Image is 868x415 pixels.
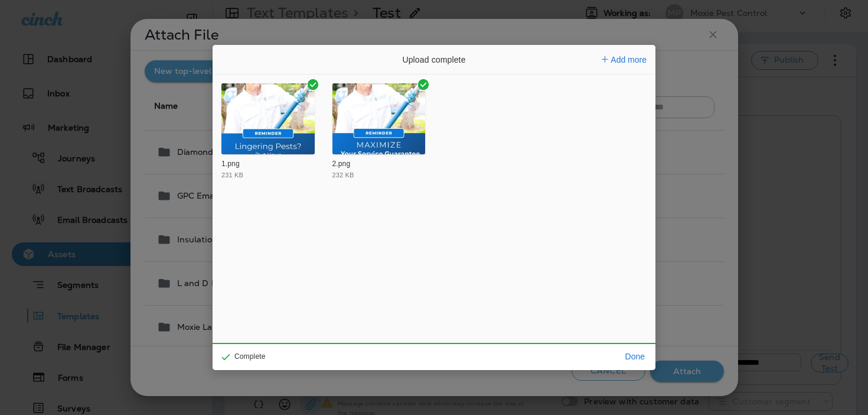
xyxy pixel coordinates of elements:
[345,45,523,74] div: Upload complete
[332,160,423,169] div: 2.png
[213,343,267,370] div: Complete
[332,83,426,154] img: 2.png
[221,353,265,360] div: Complete
[221,160,312,169] div: 1.png
[332,172,354,179] div: 232 KB
[221,172,243,179] div: 231 KB
[621,348,650,365] button: Done
[221,83,315,154] img: 1.png
[611,55,647,64] span: Add more
[597,51,651,68] button: Add more files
